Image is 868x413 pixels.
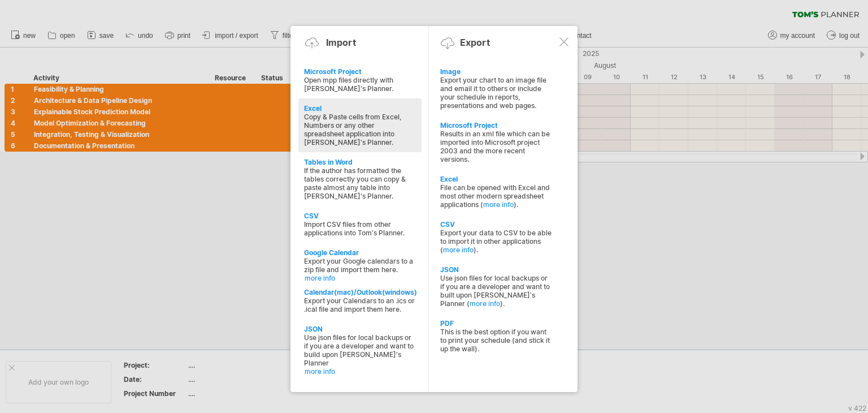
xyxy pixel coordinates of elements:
div: File can be opened with Excel and most other modern spreadsheet applications ( ). [440,183,552,209]
div: If the author has formatted the tables correctly you can copy & paste almost any table into [PERS... [304,166,416,200]
div: Image [440,67,552,76]
div: Export your data to CSV to be able to import it in other applications ( ). [440,229,552,254]
div: Export your chart to an image file and email it to others or include your schedule in reports, pr... [440,76,552,110]
div: Excel [440,175,552,183]
div: PDF [440,319,552,328]
a: more info [305,274,416,282]
div: This is the best option if you want to print your schedule (and stick it up the wall). [440,328,552,353]
div: Use json files for local backups or if you are a developer and want to built upon [PERSON_NAME]'s... [440,274,552,308]
div: Microsoft Project [440,121,552,130]
a: more info [470,299,500,308]
div: Import [326,37,356,48]
div: CSV [440,220,552,229]
div: Export [460,37,490,48]
a: more info [305,367,416,376]
div: Excel [304,104,416,113]
div: Results in an xml file which can be imported into Microsoft project 2003 and the more recent vers... [440,130,552,164]
div: Copy & Paste cells from Excel, Numbers or any other spreadsheet application into [PERSON_NAME]'s ... [304,113,416,147]
a: more info [483,200,514,209]
a: more info [443,246,474,254]
div: Tables in Word [304,158,416,166]
div: JSON [440,265,552,274]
